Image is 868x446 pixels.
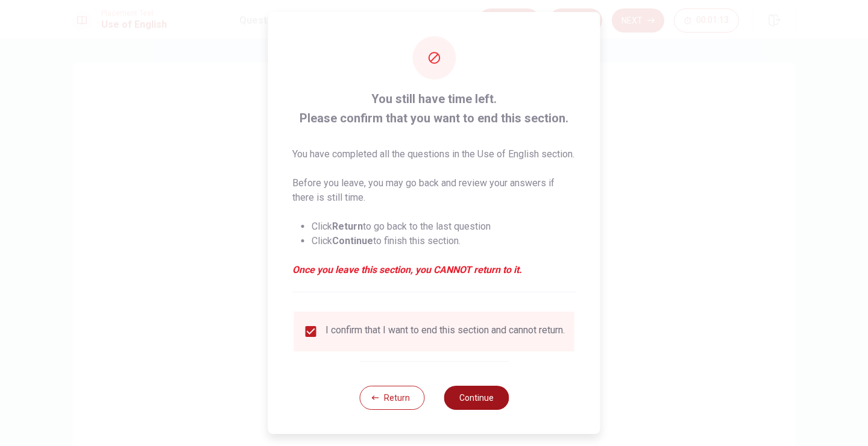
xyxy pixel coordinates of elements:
[312,234,576,248] li: Click to finish this section.
[325,324,565,339] div: I confirm that I want to end this section and cannot return.
[292,176,576,205] p: Before you leave, you may go back and review your answers if there is still time.
[332,235,373,247] strong: Continue
[292,263,576,277] em: Once you leave this section, you CANNOT return to it.
[444,386,509,410] button: Continue
[332,221,363,232] strong: Return
[359,386,424,410] button: Return
[312,219,576,234] li: Click to go back to the last question
[292,89,576,128] span: You still have time left. Please confirm that you want to end this section.
[292,147,576,162] p: You have completed all the questions in the Use of English section.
